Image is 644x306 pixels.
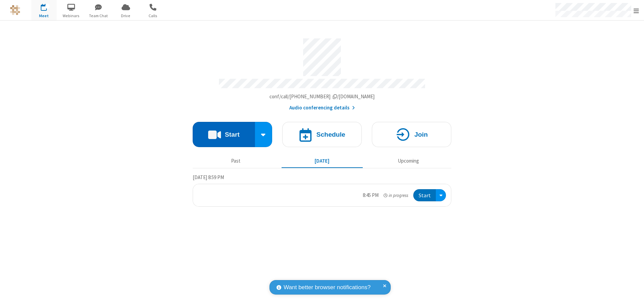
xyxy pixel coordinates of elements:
[284,283,371,292] span: Want better browser notifications?
[193,173,451,207] section: Today's Meetings
[140,13,166,19] span: Calls
[31,13,57,19] span: Meet
[413,189,436,202] button: Start
[10,5,20,15] img: QA Selenium DO NOT DELETE OR CHANGE
[368,155,449,167] button: Upcoming
[86,13,111,19] span: Team Chat
[269,93,375,100] span: Copy my meeting room link
[372,122,451,147] button: Join
[193,33,451,112] section: Account details
[282,155,363,167] button: [DATE]
[255,122,272,147] div: Start conference options
[225,131,239,138] h4: Start
[282,122,362,147] button: Schedule
[195,155,277,167] button: Past
[414,131,428,138] h4: Join
[436,189,446,202] div: Open menu
[193,174,224,180] span: [DATE] 8:59 PM
[113,13,138,19] span: Drive
[316,131,345,138] h4: Schedule
[45,4,50,9] div: 1
[59,13,84,19] span: Webinars
[269,93,375,101] button: Copy my meeting room linkCopy my meeting room link
[363,192,379,199] div: 8:45 PM
[384,192,408,199] em: in progress
[289,104,355,112] button: Audio conferencing details
[193,122,255,147] button: Start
